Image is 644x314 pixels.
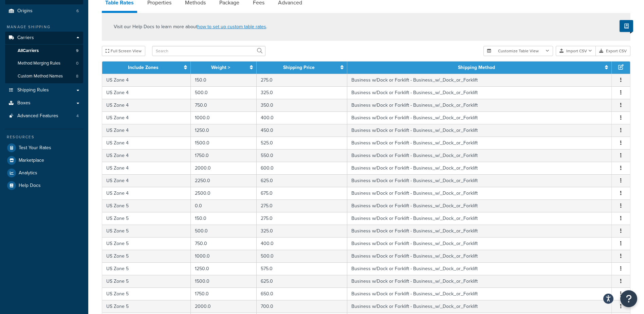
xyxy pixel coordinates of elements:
td: Business w/Dock or Forklift - Business_w/_Dock_or_Forklift [347,275,612,287]
td: 625.0 [257,275,347,287]
td: 150.0 [191,212,257,225]
a: Shipping Method [458,64,495,71]
td: US Zone 5 [102,237,191,250]
td: Business w/Dock or Forklift - Business_w/_Dock_or_Forklift [347,174,612,187]
td: Business w/Dock or Forklift - Business_w/_Dock_or_Forklift [347,199,612,212]
li: Custom Method Names [5,70,83,83]
td: 1000.0 [191,111,257,124]
a: Marketplace [5,154,83,167]
td: 550.0 [257,149,347,162]
td: 500.0 [191,225,257,237]
td: Business w/Dock or Forklift - Business_w/_Dock_or_Forklift [347,99,612,111]
input: Search [152,46,265,56]
td: US Zone 4 [102,124,191,137]
span: Custom Method Names [18,73,63,79]
td: 325.0 [257,225,347,237]
td: US Zone 5 [102,300,191,313]
td: 2000.0 [191,162,257,174]
td: Business w/Dock or Forklift - Business_w/_Dock_or_Forklift [347,212,612,225]
td: 275.0 [257,74,347,86]
td: 400.0 [257,237,347,250]
td: 500.0 [191,86,257,99]
td: 275.0 [257,199,347,212]
td: Business w/Dock or Forklift - Business_w/_Dock_or_Forklift [347,262,612,275]
div: Resources [5,134,83,140]
td: Business w/Dock or Forklift - Business_w/_Dock_or_Forklift [347,124,612,137]
td: US Zone 4 [102,74,191,86]
li: Advanced Features [5,110,83,122]
td: Business w/Dock or Forklift - Business_w/_Dock_or_Forklift [347,111,612,124]
a: Shipping Price [283,64,315,71]
td: 700.0 [257,300,347,313]
td: 1500.0 [191,137,257,149]
td: Business w/Dock or Forklift - Business_w/_Dock_or_Forklift [347,149,612,162]
span: 0 [76,60,78,66]
td: US Zone 5 [102,250,191,262]
span: Origins [17,8,33,14]
td: US Zone 4 [102,174,191,187]
a: Shipping Rules [5,84,83,97]
span: Marketplace [19,158,44,163]
button: Export CSV [596,46,630,56]
td: US Zone 4 [102,149,191,162]
td: Business w/Dock or Forklift - Business_w/_Dock_or_Forklift [347,137,612,149]
td: US Zone 4 [102,111,191,124]
td: Business w/Dock or Forklift - Business_w/_Dock_or_Forklift [347,187,612,199]
span: All Carriers [18,48,39,54]
td: 275.0 [257,212,347,225]
td: US Zone 5 [102,262,191,275]
td: Business w/Dock or Forklift - Business_w/_Dock_or_Forklift [347,237,612,250]
td: 400.0 [257,111,347,124]
td: 0.0 [191,199,257,212]
td: 350.0 [257,99,347,111]
td: US Zone 5 [102,287,191,300]
td: US Zone 4 [102,137,191,149]
td: 2000.0 [191,300,257,313]
td: Business w/Dock or Forklift - Business_w/_Dock_or_Forklift [347,74,612,86]
span: 4 [76,113,79,119]
td: 575.0 [257,262,347,275]
span: Advanced Features [17,113,58,119]
td: 525.0 [257,137,347,149]
span: 8 [76,73,78,79]
div: Manage Shipping [5,24,83,30]
span: Analytics [19,170,37,176]
span: Method Merging Rules [18,60,60,66]
td: US Zone 4 [102,162,191,174]
td: 2500.0 [191,187,257,199]
td: Business w/Dock or Forklift - Business_w/_Dock_or_Forklift [347,162,612,174]
li: Origins [5,5,83,17]
button: Customize Table View [483,46,553,56]
span: Carriers [17,35,34,41]
span: Shipping Rules [17,87,49,93]
span: Boxes [17,100,31,106]
td: 750.0 [191,237,257,250]
td: 1750.0 [191,287,257,300]
td: Business w/Dock or Forklift - Business_w/_Dock_or_Forklift [347,287,612,300]
a: Advanced Features4 [5,110,83,122]
td: 625.0 [257,174,347,187]
td: 1250.0 [191,262,257,275]
p: Visit our Help Docs to learn more about . [114,23,267,31]
a: Origins6 [5,5,83,17]
button: Open Resource Center [620,290,637,307]
button: Full Screen View [102,46,145,56]
td: Business w/Dock or Forklift - Business_w/_Dock_or_Forklift [347,86,612,99]
span: 9 [76,48,78,54]
a: Carriers [5,32,83,44]
a: Boxes [5,97,83,109]
td: 500.0 [257,250,347,262]
td: 1000.0 [191,250,257,262]
td: US Zone 4 [102,187,191,199]
td: Business w/Dock or Forklift - Business_w/_Dock_or_Forklift [347,300,612,313]
li: Method Merging Rules [5,57,83,70]
a: how to set up custom table rates [197,23,266,30]
td: US Zone 5 [102,225,191,237]
a: Help Docs [5,179,83,192]
a: Method Merging Rules0 [5,57,83,70]
a: Test Your Rates [5,142,83,154]
td: 750.0 [191,99,257,111]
